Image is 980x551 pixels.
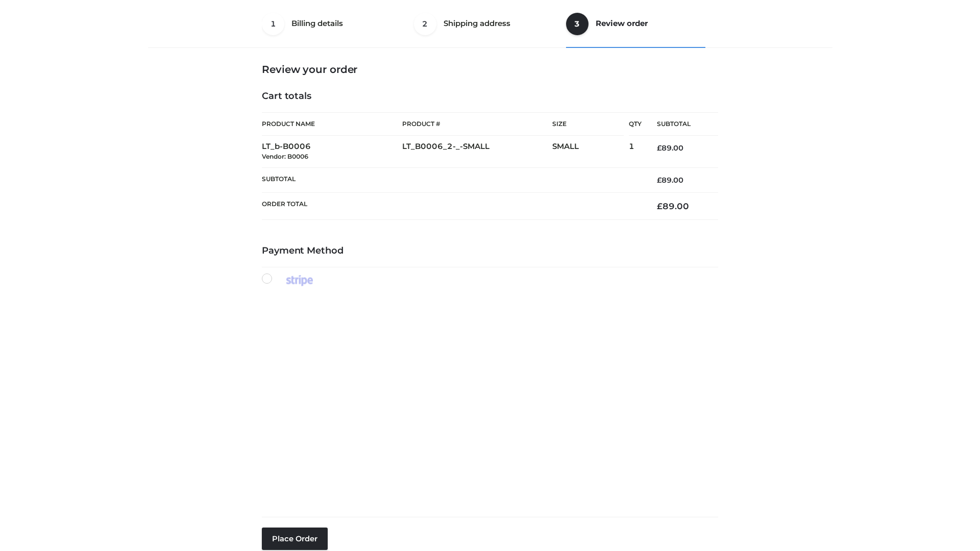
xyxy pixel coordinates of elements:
span: £ [657,143,661,153]
h4: Cart totals [262,91,718,102]
th: Subtotal [262,167,642,192]
span: £ [657,176,661,185]
button: Place order [262,528,328,550]
th: Subtotal [642,113,718,136]
bdi: 89.00 [657,176,683,185]
span: £ [657,201,663,211]
td: LT_B0006_2-_-SMALL [402,136,552,168]
bdi: 89.00 [657,201,689,211]
h4: Payment Method [262,245,718,257]
iframe: Secure payment input frame [260,284,716,509]
th: Qty [629,112,642,136]
td: SMALL [552,136,629,168]
th: Product Name [262,112,402,136]
small: Vendor: B0006 [262,153,308,160]
td: LT_b-B0006 [262,136,402,168]
h3: Review your order [262,63,718,76]
bdi: 89.00 [657,143,683,153]
th: Size [552,113,624,136]
th: Product # [402,112,552,136]
td: 1 [629,136,642,168]
th: Order Total [262,193,642,220]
